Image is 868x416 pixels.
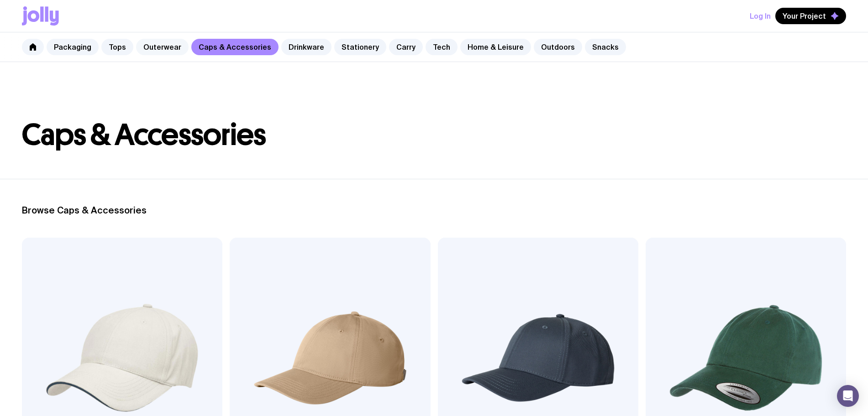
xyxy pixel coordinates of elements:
[22,120,846,150] h1: Caps & Accessories
[101,39,133,55] a: Tops
[534,39,582,55] a: Outdoors
[585,39,626,55] a: Snacks
[47,39,99,55] a: Packaging
[191,39,279,55] a: Caps & Accessories
[775,8,846,24] button: Your Project
[334,39,386,55] a: Stationery
[281,39,331,55] a: Drinkware
[837,385,859,407] div: Open Intercom Messenger
[136,39,189,55] a: Outerwear
[389,39,423,55] a: Carry
[426,39,458,55] a: Tech
[750,8,771,24] button: Log In
[460,39,531,55] a: Home & Leisure
[783,11,826,21] span: Your Project
[22,205,846,216] h2: Browse Caps & Accessories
